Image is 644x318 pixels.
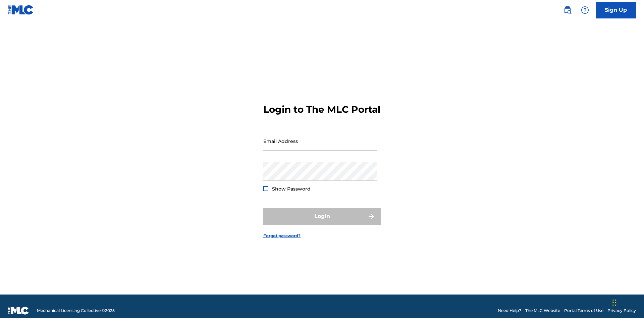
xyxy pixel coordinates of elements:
[498,308,521,314] a: Need Help?
[263,104,380,115] h3: Login to The MLC Portal
[561,3,574,17] a: Public Search
[263,233,301,239] a: Forgot password?
[563,6,572,14] img: search
[610,286,644,318] iframe: Chat Widget
[607,308,636,314] a: Privacy Policy
[8,5,34,15] img: MLC Logo
[578,3,592,17] div: Help
[525,308,560,314] a: The MLC Website
[612,293,616,313] div: Drag
[272,186,311,192] span: Show Password
[564,308,603,314] a: Portal Terms of Use
[8,307,29,315] img: logo
[581,6,589,14] img: help
[37,308,115,314] span: Mechanical Licensing Collective © 2025
[596,2,636,18] a: Sign Up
